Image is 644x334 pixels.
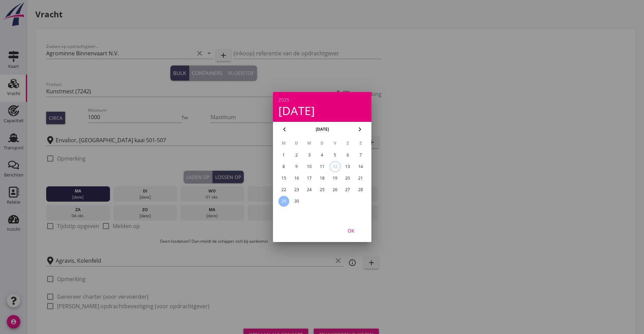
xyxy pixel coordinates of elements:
button: 11 [316,161,327,172]
button: 2 [291,150,302,161]
th: Z [342,137,354,149]
button: [DATE] [313,124,331,134]
div: [DATE] [278,105,366,116]
button: 6 [342,150,353,161]
th: D [316,137,328,149]
button: 4 [316,150,327,161]
button: 20 [342,173,353,184]
div: OK [342,227,361,234]
th: W [303,137,315,149]
button: 24 [304,184,315,195]
div: 2025 [278,97,366,102]
th: V [329,137,341,149]
th: D [290,137,302,149]
button: 13 [342,161,353,172]
button: 9 [291,161,302,172]
i: chevron_left [280,125,289,133]
button: 10 [304,161,315,172]
button: 1 [278,150,289,161]
button: 7 [355,150,366,161]
button: 5 [329,150,340,161]
button: 16 [291,173,302,184]
button: 23 [291,184,302,195]
button: 19 [329,173,340,184]
button: 8 [278,161,289,172]
button: 25 [316,184,327,195]
button: 26 [329,184,340,195]
button: 12 [329,161,340,172]
i: chevron_right [356,125,364,133]
button: 18 [316,173,327,184]
button: OK [336,224,366,237]
button: 22 [278,184,289,195]
button: 30 [291,196,302,207]
button: 14 [355,161,366,172]
th: Z [354,137,367,149]
button: 27 [342,184,353,195]
div: 12 [330,162,340,172]
button: 17 [304,173,315,184]
button: 3 [304,150,315,161]
button: 15 [278,173,289,184]
button: 28 [355,184,366,195]
button: 21 [355,173,366,184]
button: 29 [278,196,289,207]
th: M [278,137,290,149]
